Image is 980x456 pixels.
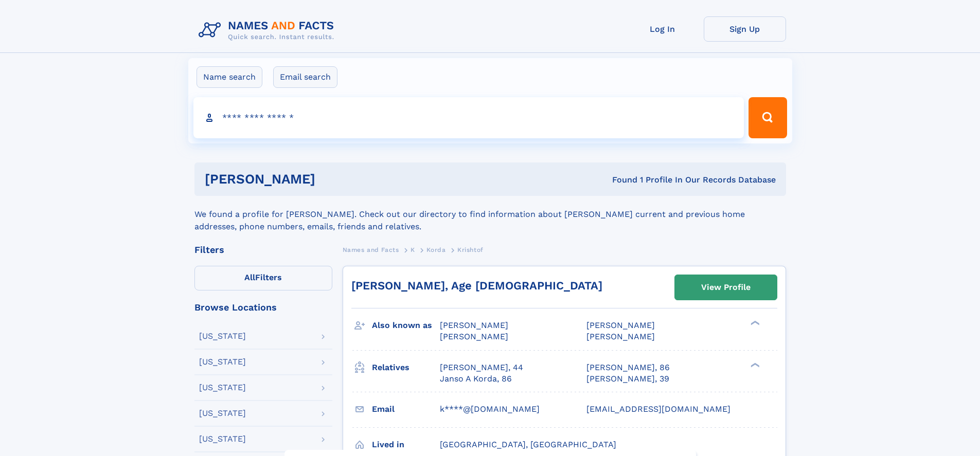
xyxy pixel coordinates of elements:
div: Filters [194,245,332,254]
h1: [PERSON_NAME] [205,173,464,186]
span: Krishtof [457,246,484,253]
h3: Email [372,400,440,418]
span: [PERSON_NAME] [586,320,655,330]
button: Search Button [749,97,787,138]
input: search input [193,97,744,138]
a: Log In [621,16,704,42]
a: [PERSON_NAME], 44 [440,362,523,373]
div: [US_STATE] [199,358,246,366]
h3: Lived in [372,436,440,453]
div: [US_STATE] [199,435,246,443]
div: View Profile [701,276,751,299]
span: [GEOGRAPHIC_DATA], [GEOGRAPHIC_DATA] [440,440,616,449]
span: [PERSON_NAME] [586,332,655,341]
img: Logo Names and Facts [194,16,343,44]
a: Names and Facts [343,243,399,256]
h3: Also known as [372,317,440,334]
a: Janso A Korda, 86 [440,373,512,385]
div: [US_STATE] [199,332,246,340]
h3: Relatives [372,359,440,376]
span: All [244,272,255,282]
span: Korda [426,246,446,253]
a: Sign Up [704,16,786,42]
a: View Profile [675,275,777,300]
span: K [411,246,415,253]
div: [US_STATE] [199,384,246,392]
a: K [411,243,415,256]
a: [PERSON_NAME], 86 [586,362,670,373]
div: We found a profile for [PERSON_NAME]. Check out our directory to find information about [PERSON_N... [194,196,786,233]
a: [PERSON_NAME], Age [DEMOGRAPHIC_DATA] [351,279,602,292]
label: Name search [197,66,262,88]
a: Korda [426,243,446,256]
span: [EMAIL_ADDRESS][DOMAIN_NAME] [586,404,730,414]
label: Filters [194,266,332,290]
div: ❯ [748,361,760,368]
div: [US_STATE] [199,409,246,417]
div: Browse Locations [194,303,332,312]
span: [PERSON_NAME] [440,320,508,330]
a: [PERSON_NAME], 39 [586,373,669,385]
div: Found 1 Profile In Our Records Database [464,174,776,186]
span: [PERSON_NAME] [440,332,508,341]
div: ❯ [748,320,760,326]
label: Email search [273,66,337,88]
